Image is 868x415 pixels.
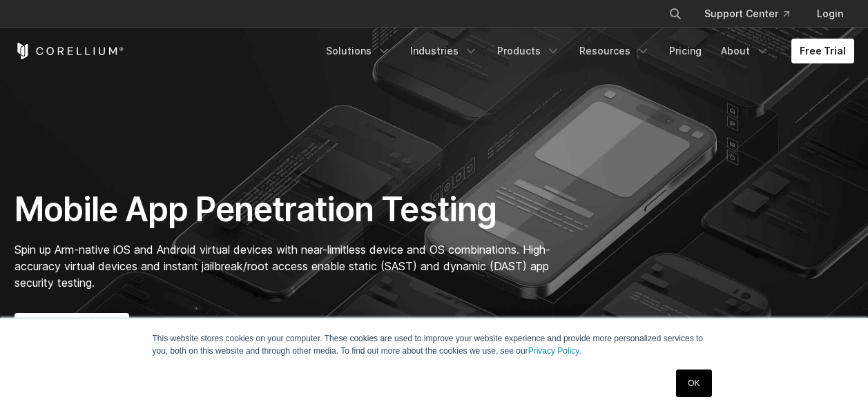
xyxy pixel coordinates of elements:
[153,332,716,357] p: This website stores cookies on your computer. These cookies are used to improve your website expe...
[571,39,658,63] a: Resources
[713,39,778,63] a: About
[318,39,399,63] a: Solutions
[663,1,688,26] button: Search
[489,39,568,63] a: Products
[15,43,124,59] a: Corellium Home
[693,1,800,26] a: Support Center
[791,39,854,63] a: Free Trial
[402,39,486,63] a: Industries
[806,1,854,26] a: Login
[318,39,854,63] div: Navigation Menu
[661,39,710,63] a: Pricing
[652,1,854,26] div: Navigation Menu
[15,243,550,290] span: Spin up Arm-native iOS and Android virtual devices with near-limitless device and OS combinations...
[15,189,565,230] h1: Mobile App Penetration Testing
[676,370,711,397] a: OK
[528,346,581,356] a: Privacy Policy.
